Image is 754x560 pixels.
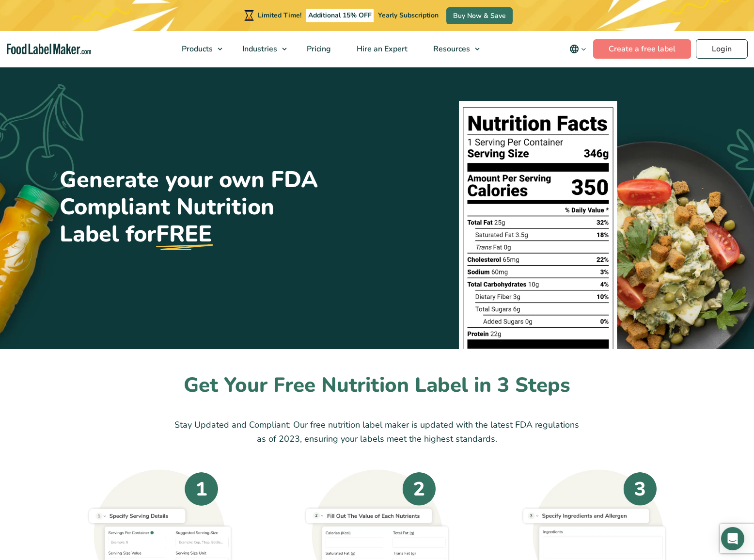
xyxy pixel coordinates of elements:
[156,221,212,248] u: FREE
[378,11,439,20] span: Yearly Subscription
[258,11,301,20] span: Limited Time!
[239,44,278,54] span: Industries
[304,44,332,54] span: Pricing
[696,39,748,59] a: Login
[430,44,471,54] span: Resources
[354,44,408,54] span: Hire an Expert
[344,31,418,67] a: Hire an Expert
[421,31,485,67] a: Resources
[306,9,374,22] span: Additional 15% OFF
[173,418,581,446] p: Stay Updated and Compliant: Our free nutrition label maker is updated with the latest FDA regulat...
[452,95,627,349] img: A black and white graphic of a nutrition facts label.
[169,31,227,67] a: Products
[230,31,292,67] a: Industries
[721,527,744,550] div: Open Intercom Messenger
[446,7,513,24] a: Buy Now & Save
[60,372,694,399] h2: Get Your Free Nutrition Label in 3 Steps
[179,44,214,54] span: Products
[60,166,331,248] h1: Generate your own FDA Compliant Nutrition Label for
[593,39,691,59] a: Create a free label
[294,31,342,67] a: Pricing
